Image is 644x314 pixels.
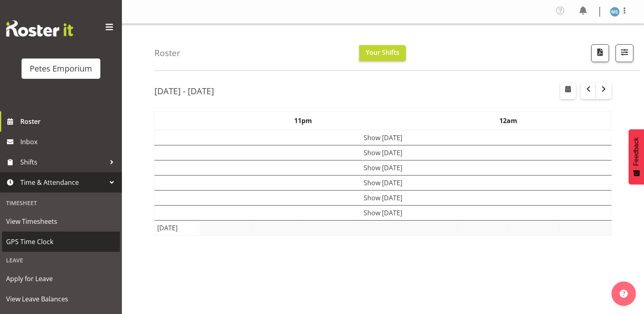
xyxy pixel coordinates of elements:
a: View Leave Balances [2,289,120,309]
td: Show [DATE] [155,175,611,191]
div: Timesheet [2,195,120,211]
td: Show [DATE] [155,145,611,160]
th: 12am [406,112,611,130]
img: Rosterit website logo [6,20,73,37]
a: View Timesheets [2,211,120,232]
span: Your Shifts [366,48,399,57]
button: Download a PDF of the roster according to the set date range. [591,44,609,62]
button: Feedback - Show survey [629,129,644,184]
a: GPS Time Clock [2,232,120,252]
span: Shifts [20,156,106,168]
button: Filter Shifts [616,44,633,62]
td: Show [DATE] [155,130,611,145]
span: Feedback [633,137,640,166]
td: Show [DATE] [155,160,611,175]
span: Time & Attendance [20,176,106,188]
button: Your Shifts [359,45,406,61]
td: Show [DATE] [155,206,611,221]
span: GPS Time Clock [6,236,116,248]
img: maureen-sellwood712.jpg [610,7,620,17]
h4: Roster [154,48,180,58]
td: [DATE] [155,221,200,236]
span: Apply for Leave [6,273,116,285]
h2: [DATE] - [DATE] [154,86,214,96]
th: 11pm [200,112,406,130]
a: Apply for Leave [2,269,120,289]
span: Roster [20,115,118,128]
span: View Timesheets [6,215,116,227]
div: Leave [2,252,120,269]
span: View Leave Balances [6,293,116,305]
img: help-xxl-2.png [620,290,628,298]
span: Inbox [20,136,118,148]
td: Show [DATE] [155,191,611,206]
div: Petes Emporium [30,63,92,75]
button: Select a specific date within the roster. [560,83,576,99]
